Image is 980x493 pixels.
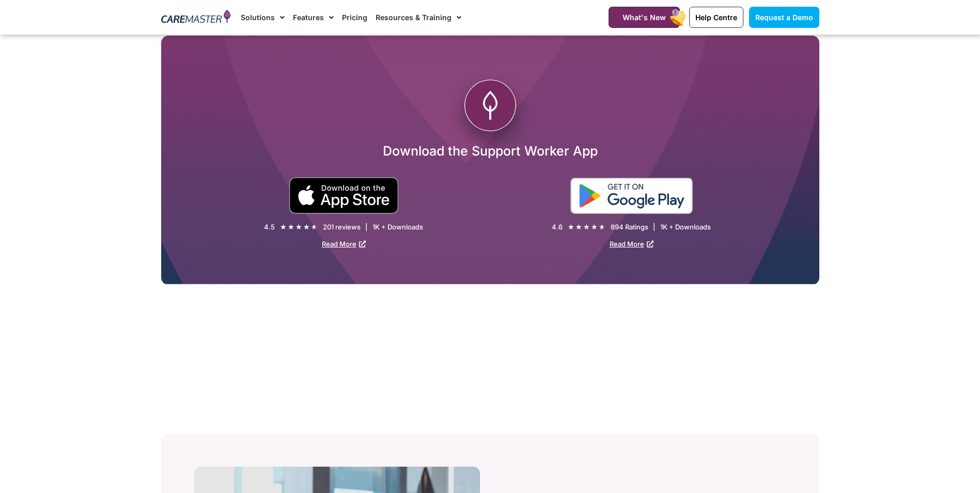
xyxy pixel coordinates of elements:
[288,222,294,233] i: ★
[568,222,574,233] i: ★
[280,222,287,233] i: ★
[749,7,819,28] a: Request a Demo
[689,7,743,28] a: Help Centre
[161,10,231,25] img: CareMaster Logo
[568,222,605,233] div: 4.6/5
[295,222,302,233] i: ★
[575,222,582,233] i: ★
[583,222,590,233] i: ★
[161,143,819,159] h2: Download the Support Worker App
[280,222,318,233] div: 4.5/5
[303,222,310,233] i: ★
[623,13,666,22] span: What's New
[599,222,605,233] i: ★
[322,240,366,248] a: Read More
[264,223,275,232] div: 4.5
[323,223,423,232] div: 201 reviews | 1K + Downloads
[610,240,654,248] a: Read More
[311,222,318,233] i: ★
[552,223,563,232] div: 4.6
[591,222,598,233] i: ★
[609,7,680,28] a: What's New
[695,13,737,22] span: Help Centre
[611,223,711,232] div: 894 Ratings | 1K + Downloads
[289,177,399,214] img: small black download on the apple app store button.
[755,13,813,22] span: Request a Demo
